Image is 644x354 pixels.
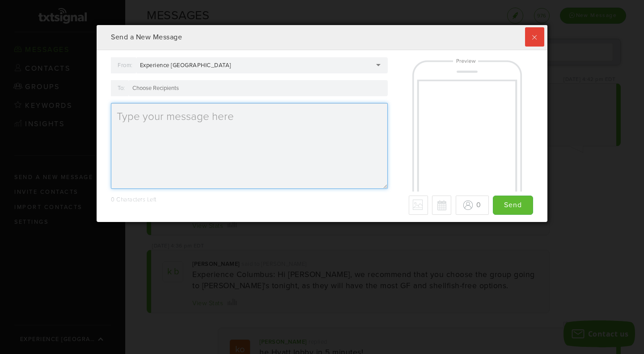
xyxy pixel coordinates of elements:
span: Send a New Message [111,33,182,42]
button: 0 [456,196,489,215]
span: 0 [111,196,115,203]
input: Send [493,196,533,215]
div: Experience [GEOGRAPHIC_DATA] [140,61,242,69]
span: Characters Left [116,196,157,203]
input: Choose Recipients [132,84,182,92]
label: To: [118,82,125,94]
label: From: [118,59,133,72]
